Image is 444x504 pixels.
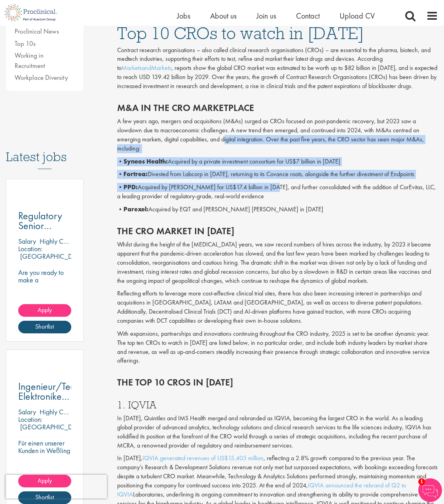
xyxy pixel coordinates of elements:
a: Apply [18,304,71,317]
span: Salary [18,237,36,246]
p: Highly Competitive [40,237,92,246]
p: Highly Competitive [40,407,92,416]
a: Join us [256,11,276,21]
span: 1 [418,478,425,485]
a: Jobs [177,11,190,21]
span: Ingenieur/Teamleiter Elektronikentwicklung Aviation (m/w/d) [18,380,104,423]
h3: Latest jobs [6,130,83,169]
b: Fortrea: [123,170,148,178]
span: Location: [18,415,42,424]
a: Upload CV [340,11,375,21]
p: Whilst during the height of the [MEDICAL_DATA] years, we saw record numbers of hires across the i... [117,240,438,285]
b: PPD: [123,183,138,191]
p: • Acquired by [PERSON_NAME] for US$17.4 billion in [DATE], and further consolidated with the addi... [117,183,438,201]
span: Salary [18,407,36,416]
p: With expansions, partnerships and innovations continuing throughout the CRO industry, 2025 is set... [117,329,438,365]
a: MarketsandMarkets [121,64,171,72]
a: IQVIA generated revenues of US$15,405 million [142,454,264,462]
a: About us [210,11,237,21]
a: Regulatory Senior Manager - Emerging Markets [18,211,71,231]
p: A few years ago, mergers and acquisitions (M&As) surged as CROs focused on post-pandemic recovery... [117,117,438,153]
a: IQVIA announced the rebrand of Q2 to IQVIA [117,481,406,498]
p: • Acquired by EQT and [PERSON_NAME] [PERSON_NAME] in [DATE] [117,205,438,214]
p: Für einen unserer Kunden in Weßling suchen wir ab sofort einen Senior Electronics Engineer Avioni... [18,439,71,499]
img: Chatbot [418,478,442,502]
a: Working in Recruitment [15,51,45,70]
span: Apply [38,306,52,314]
h2: The top 10 CROs in [DATE] [117,377,438,387]
a: Workplace Diversity [15,73,68,82]
p: [GEOGRAPHIC_DATA] (81249), [GEOGRAPHIC_DATA] [18,422,85,446]
a: Proclinical News [15,27,59,36]
p: Are you ready to make a groundbreaking impact in the world of biotechnology? Join a growing compa... [18,269,71,344]
a: Contact [296,11,320,21]
a: Ingenieur/Teamleiter Elektronikentwicklung Aviation (m/w/d) [18,382,71,401]
p: Contract research organisations – also called clinical research organisations (CROs) – are essent... [117,46,438,91]
iframe: reCAPTCHA [6,475,107,498]
h3: 1. IQVIA [117,400,438,410]
h2: M&A in the CRO marketplace [117,103,438,113]
p: Reflecting efforts to leverage more cost-effective clinical trial sites, there has also been incr... [117,289,438,325]
p: • Acquired by a private investment consortium for US$7 billion in [DATE] [117,157,438,166]
p: [GEOGRAPHIC_DATA], [GEOGRAPHIC_DATA] [18,252,87,268]
b: Syneos Health: [123,157,168,165]
h2: The CRO market in [DATE] [117,226,438,236]
h1: Top 10 CROs to watch in [DATE] [117,24,438,42]
a: Top 10s [15,39,36,48]
span: Location: [18,244,42,253]
p: • Divested from Labcorp in [DATE], returning to its Covance roots, alongside the further divestme... [117,170,438,179]
b: Parexel: [123,205,148,213]
a: Shortlist [18,321,71,333]
p: In [DATE], Quintiles and IMS Health merged and rebranded as IQVIA, becoming the largest CRO in th... [117,414,438,450]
